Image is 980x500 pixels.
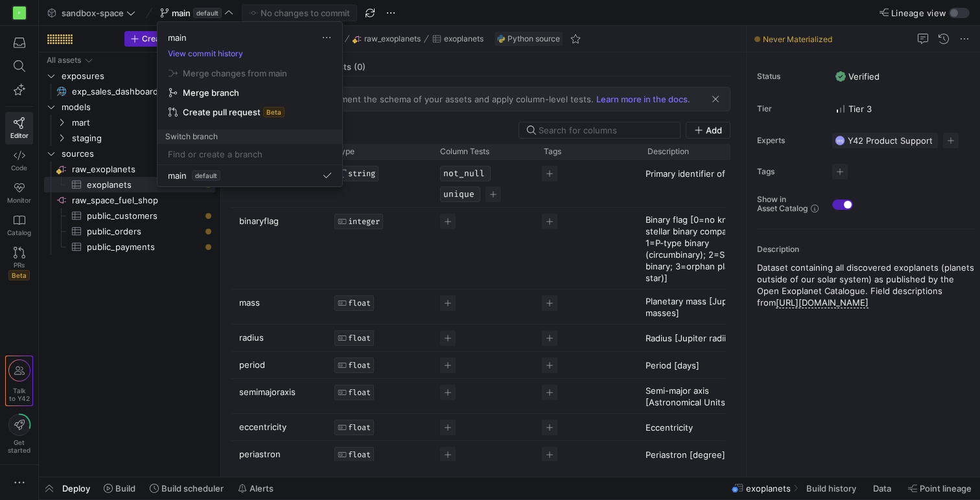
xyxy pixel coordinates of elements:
span: Merge branch [183,87,239,98]
button: Create pull requestBeta [163,102,337,122]
input: Find or create a branch [168,149,332,159]
span: main [168,170,187,181]
span: Beta [263,107,285,117]
span: main [168,32,187,43]
button: Merge branch [163,83,337,102]
span: Create pull request [183,107,261,117]
span: default [192,170,220,181]
button: View commit history [157,49,253,58]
